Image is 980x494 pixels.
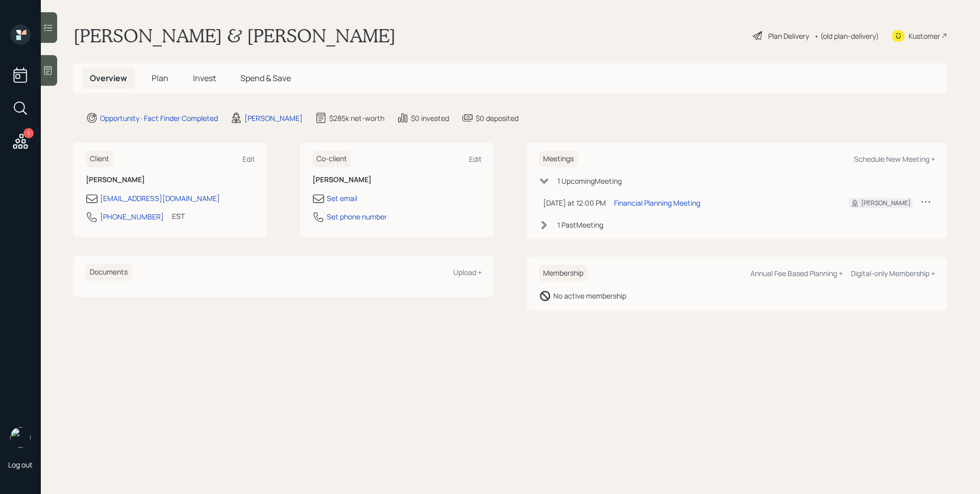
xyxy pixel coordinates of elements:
[411,113,449,123] div: $0 invested
[8,460,33,470] div: Log out
[240,72,291,84] span: Spend & Save
[90,72,127,84] span: Overview
[327,211,387,222] div: Set phone number
[909,31,940,41] div: Kustomer
[100,211,164,222] div: [PHONE_NUMBER]
[543,197,606,208] div: [DATE] at 12:00 PM
[453,267,482,277] div: Upload +
[10,427,31,448] img: james-distasi-headshot.png
[23,128,34,138] div: 1
[539,151,578,167] h6: Meetings
[329,113,384,123] div: $285k net-worth
[750,268,843,278] div: Annual Fee Based Planning +
[73,24,396,47] h1: [PERSON_NAME] & [PERSON_NAME]
[557,219,603,230] div: 1 Past Meeting
[244,113,303,123] div: [PERSON_NAME]
[327,193,357,204] div: Set email
[100,113,218,123] div: Opportunity · Fact Finder Completed
[861,199,911,208] div: [PERSON_NAME]
[553,290,626,301] div: No active membership
[86,151,113,167] h6: Client
[469,154,482,164] div: Edit
[768,31,809,41] div: Plan Delivery
[193,72,216,84] span: Invest
[854,154,935,164] div: Schedule New Meeting +
[614,197,700,208] div: Financial Planning Meeting
[152,72,168,84] span: Plan
[312,176,482,184] h6: [PERSON_NAME]
[86,176,255,184] h6: [PERSON_NAME]
[312,151,351,167] h6: Co-client
[557,176,622,186] div: 1 Upcoming Meeting
[100,193,220,204] div: [EMAIL_ADDRESS][DOMAIN_NAME]
[539,265,587,282] h6: Membership
[242,154,255,164] div: Edit
[86,264,132,281] h6: Documents
[814,31,879,41] div: • (old plan-delivery)
[851,268,935,278] div: Digital-only Membership +
[476,113,519,123] div: $0 deposited
[172,211,185,221] div: EST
